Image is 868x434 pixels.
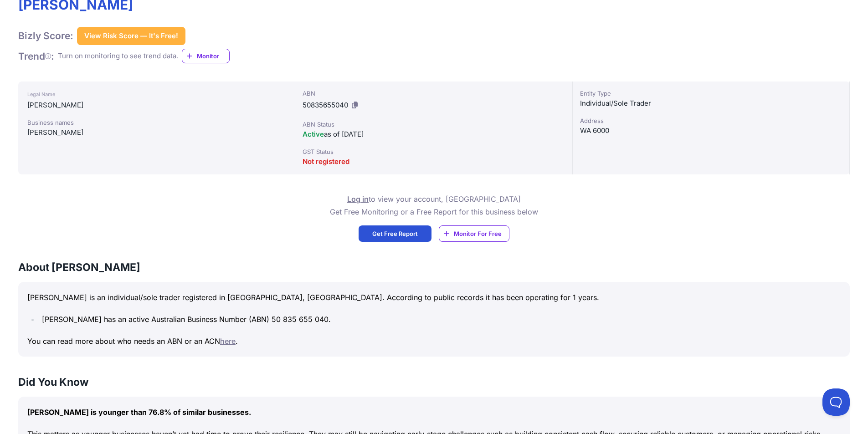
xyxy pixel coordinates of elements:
li: [PERSON_NAME] has an active Australian Business Number (ABN) 50 835 655 040. [39,313,841,326]
div: Turn on monitoring to see trend data. [58,51,178,61]
p: [PERSON_NAME] is younger than 76.8% of similar businesses. [27,406,841,419]
div: Entity Type [580,89,842,98]
p: [PERSON_NAME] is an individual/sole trader registered in [GEOGRAPHIC_DATA], [GEOGRAPHIC_DATA]. Ac... [27,291,841,304]
div: as of [DATE] [303,129,565,140]
h1: Trend : [18,50,54,62]
div: GST Status [303,147,565,156]
p: to view your account, [GEOGRAPHIC_DATA] Get Free Monitoring or a Free Report for this business below [330,193,538,218]
button: View Risk Score — It's Free! [77,27,185,45]
div: Individual/Sole Trader [580,98,842,109]
div: [PERSON_NAME] [27,127,286,138]
p: You can read more about who needs an ABN or an ACN . [27,335,841,347]
div: WA 6000 [580,125,842,136]
div: Business names [27,118,286,127]
div: Legal Name [27,89,286,100]
span: Monitor [197,51,229,61]
a: Monitor [182,49,230,63]
div: ABN [303,89,565,98]
a: Log in [347,194,369,204]
div: [PERSON_NAME] [27,100,286,111]
a: here [220,337,236,346]
h1: Bizly Score: [18,30,73,42]
a: Monitor For Free [439,225,509,242]
span: 50835655040 [303,101,348,109]
h3: About [PERSON_NAME] [18,260,850,275]
span: Active [303,130,324,138]
span: Get Free Report [372,229,418,238]
a: Get Free Report [359,225,431,242]
span: Not registered [303,157,349,166]
iframe: Toggle Customer Support [822,388,850,416]
div: Address [580,116,842,125]
div: ABN Status [303,120,565,129]
h3: Did You Know [18,375,850,389]
span: Monitor For Free [454,229,502,238]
